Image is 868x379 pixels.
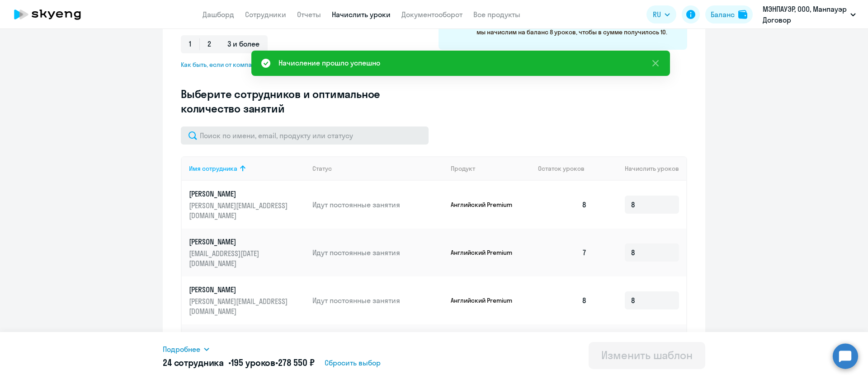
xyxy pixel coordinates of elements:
td: 7 [531,229,594,276]
div: Статус [312,164,443,173]
a: Все продукты [473,10,520,19]
th: Начислить уроков [594,156,686,181]
button: МЭНПАУЭР, ООО, Манпауэр Договор [758,4,860,25]
div: Продукт [451,164,531,173]
p: [EMAIL_ADDRESS][DATE][DOMAIN_NAME] [189,248,290,268]
div: Баланс [711,9,735,20]
p: Идут постоянные занятия [312,200,443,210]
a: Сотрудники [245,10,286,19]
p: Английский Premium [451,248,519,257]
p: [PERSON_NAME] [189,285,290,295]
p: Идут постоянные занятия [312,295,443,305]
td: 8 [531,181,594,229]
div: Изменить шаблон [601,348,693,362]
div: Продукт [451,164,475,173]
span: Сбросить выбор [325,357,381,368]
p: МЭНПАУЭР, ООО, Манпауэр Договор [763,4,847,25]
span: 195 уроков [231,357,276,368]
a: [PERSON_NAME][PERSON_NAME][EMAIL_ADDRESS][DOMAIN_NAME] [189,189,305,220]
input: Поиск по имени, email, продукту или статусу [181,126,429,145]
p: Английский Premium [451,296,519,304]
span: Подробнее [163,344,200,355]
td: 8 [531,276,594,324]
p: [PERSON_NAME][EMAIL_ADDRESS][DOMAIN_NAME] [189,201,290,220]
td: 8 [531,324,594,372]
a: Документооборот [401,10,462,19]
h5: 24 сотрудника • • [163,356,315,369]
p: Английский Premium [451,201,519,209]
button: Балансbalance [705,5,753,23]
div: Имя сотрудника [189,164,305,173]
button: RU [646,5,676,23]
span: RU [653,9,661,20]
span: 3 и более [219,35,268,53]
span: Как быть, если от компании готовы оплачивать меньше 5 уроков в месяц? [181,61,410,69]
div: Имя сотрудника [189,164,237,173]
div: Остаток уроков [538,164,594,173]
a: [PERSON_NAME][EMAIL_ADDRESS][DATE][DOMAIN_NAME] [189,237,305,268]
a: Дашборд [203,10,234,19]
p: Идут постоянные занятия [312,248,443,257]
p: [PERSON_NAME] [189,189,290,199]
span: 278 550 ₽ [278,357,315,368]
a: [PERSON_NAME][PERSON_NAME][EMAIL_ADDRESS][DOMAIN_NAME] [189,285,305,316]
a: Отчеты [297,10,321,19]
p: [PERSON_NAME][EMAIL_ADDRESS][DOMAIN_NAME] [189,296,290,316]
div: Статус [312,164,332,173]
span: Остаток уроков [538,164,585,173]
button: Изменить шаблон [589,342,705,369]
a: Начислить уроки [332,10,391,19]
p: [PERSON_NAME] [189,237,290,247]
h3: Выберите сотрудников и оптимальное количество занятий [181,87,410,116]
span: 2 [199,35,219,53]
img: balance [738,10,747,19]
div: Начисление прошло успешно [278,57,380,68]
span: 1 [181,35,199,53]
